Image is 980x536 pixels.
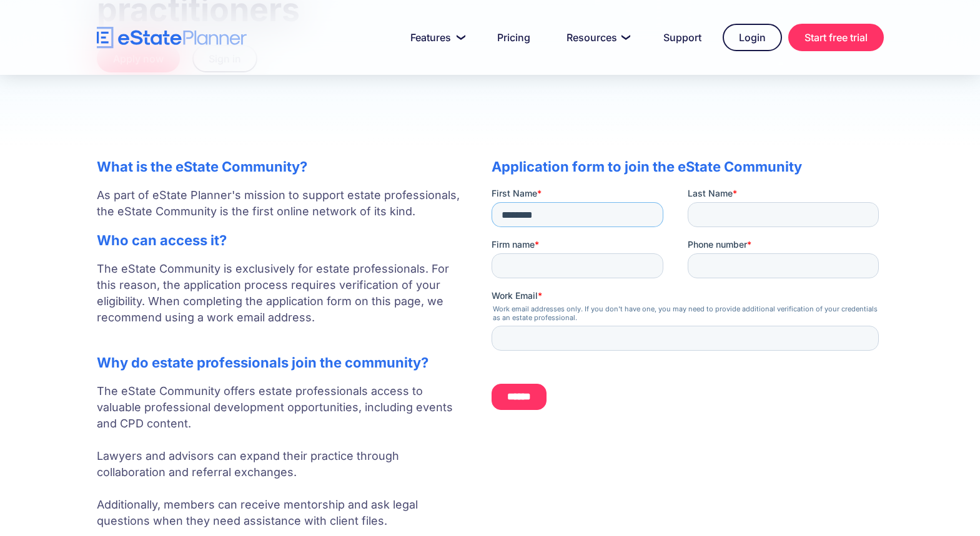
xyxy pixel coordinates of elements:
a: Start free trial [788,24,884,51]
a: Support [648,25,716,50]
h2: Who can access it? [97,232,467,248]
p: The eState Community is exclusively for estate professionals. For this reason, the application pr... [97,261,467,342]
a: Resources [552,25,642,50]
h2: Why do estate professionals join the community? [97,354,467,371]
a: Features [395,25,476,50]
h2: What is the eState Community? [97,158,467,175]
a: Pricing [482,25,545,50]
a: Login [723,24,782,51]
p: The eState Community offers estate professionals access to valuable professional development oppo... [97,383,467,529]
h2: Application form to join the eState Community [492,158,884,175]
a: home [97,27,247,49]
iframe: Form 0 [492,187,884,421]
p: As part of eState Planner's mission to support estate professionals, the eState Community is the ... [97,187,467,220]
